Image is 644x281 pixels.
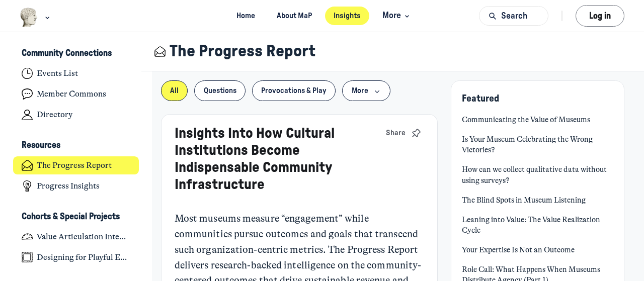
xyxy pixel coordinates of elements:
a: Progress Insights [13,177,139,196]
button: More [342,80,390,101]
h4: Events List [37,68,78,78]
a: Home [227,7,264,25]
span: Share [386,128,406,139]
a: About MaP [268,7,320,25]
button: Search [479,6,548,26]
h4: Directory [37,110,72,120]
h3: Community Connections [22,48,112,59]
button: Share [384,125,408,140]
a: Designing for Playful Engagement [13,248,139,266]
a: Communicating the Value of Museums [462,115,613,126]
button: Log in [576,5,624,27]
button: Provocations & Play [252,80,336,101]
a: Leaning into Value: The Value Realization Cycle [462,215,613,236]
a: The Progress Report [13,156,139,175]
a: Events List [13,64,139,83]
a: Value Articulation Intensive (Cultural Leadership Lab) [13,227,139,246]
a: Insights [325,7,370,25]
span: More [352,85,381,97]
a: The Blind Spots in Museum Listening [462,195,613,206]
a: How can we collect qualitative data without using surveys? [462,164,613,186]
button: ResourcesCollapse space [13,137,139,154]
span: Questions [204,87,236,95]
h1: The Progress Report [170,42,315,61]
h4: The Progress Report [37,160,112,170]
h4: Designing for Playful Engagement [37,252,130,262]
span: Featured [462,94,499,104]
h3: Resources [22,140,60,151]
a: Member Commons [13,85,139,104]
button: Community ConnectionsCollapse space [13,45,139,62]
h3: Cohorts & Special Projects [22,212,120,222]
button: More [374,7,417,25]
span: Provocations & Play [261,87,327,95]
button: All [161,80,188,101]
h4: Value Articulation Intensive (Cultural Leadership Lab) [37,232,130,242]
span: More [382,9,412,23]
button: Questions [194,80,246,101]
img: Museums as Progress logo [20,8,38,27]
a: Is Your Museum Celebrating the Wrong Victories? [462,134,613,156]
a: Directory [13,106,139,124]
header: Page Header [141,32,644,71]
button: Museums as Progress logo [20,7,52,28]
span: All [170,87,179,95]
a: Your Expertise Is Not an Outcome [462,245,613,256]
h4: Progress Insights [37,181,100,191]
a: Insights Into How Cultural Institutions Become Indispensable Community Infrastructure [175,126,335,191]
button: Cohorts & Special ProjectsCollapse space [13,208,139,225]
h4: Member Commons [37,89,106,99]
